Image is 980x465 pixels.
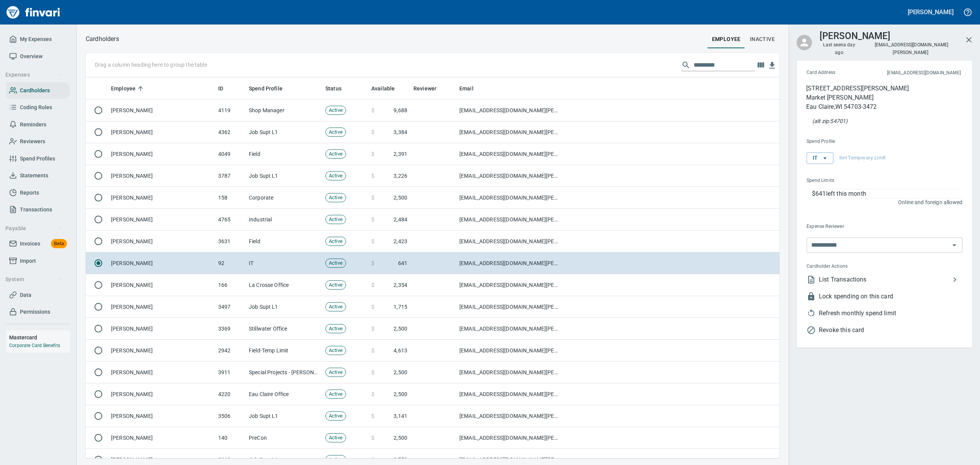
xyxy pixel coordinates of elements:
[459,84,474,93] span: Email
[394,106,407,114] span: 9,688
[456,362,563,383] td: [EMAIL_ADDRESS][DOMAIN_NAME][PERSON_NAME]
[819,275,950,284] span: List Transactions
[906,6,955,18] button: [PERSON_NAME]
[246,121,322,143] td: Job Supt L1
[326,282,346,289] span: Active
[246,427,322,449] td: PreCon
[6,99,70,116] a: Coding Rules
[2,272,66,287] button: System
[861,69,961,77] span: This is the email address for cardholder receipts
[456,296,563,318] td: [EMAIL_ADDRESS][DOMAIN_NAME][PERSON_NAME]
[215,405,246,427] td: 3506
[6,150,70,167] a: Spend Profiles
[371,84,395,93] span: Available
[6,287,70,304] a: Data
[839,154,886,162] span: Set Temporary Limit
[20,239,40,249] span: Invoices
[456,209,563,231] td: [EMAIL_ADDRESS][DOMAIN_NAME][PERSON_NAME]
[215,318,246,340] td: 3369
[807,69,861,77] span: Card Address
[218,84,233,93] span: ID
[326,325,346,332] span: Active
[820,29,890,41] h3: [PERSON_NAME]
[6,116,70,133] a: Reminders
[326,369,346,376] span: Active
[456,318,563,340] td: [EMAIL_ADDRESS][DOMAIN_NAME][PERSON_NAME]
[246,143,322,165] td: Field
[108,383,215,405] td: [PERSON_NAME]
[394,325,407,332] span: 2,500
[394,194,407,201] span: 2,500
[246,209,322,231] td: Industrial
[20,154,55,164] span: Spend Profiles
[326,216,346,223] span: Active
[456,427,563,449] td: [EMAIL_ADDRESS][DOMAIN_NAME][PERSON_NAME]
[371,106,374,114] span: $
[874,41,949,56] span: [EMAIL_ADDRESS][DOMAIN_NAME][PERSON_NAME]
[108,405,215,427] td: [PERSON_NAME]
[766,60,778,71] button: Download Table
[326,107,346,114] span: Active
[807,223,902,231] span: Expense Reviewer
[800,198,962,206] p: Online and foreign allowed
[456,405,563,427] td: [EMAIL_ADDRESS][DOMAIN_NAME][PERSON_NAME]
[326,434,346,442] span: Active
[108,187,215,209] td: [PERSON_NAME]
[394,303,407,311] span: 1,715
[2,221,66,236] button: Payable
[246,274,322,296] td: La Crosse Office
[215,231,246,252] td: 3631
[20,103,52,112] span: Coding Rules
[5,3,62,21] a: Finvari
[108,340,215,362] td: [PERSON_NAME]
[215,427,246,449] td: 140
[413,84,446,93] span: Reviewer
[413,84,436,93] span: Reviewer
[456,143,563,165] td: [EMAIL_ADDRESS][DOMAIN_NAME][PERSON_NAME]
[806,84,909,93] p: [STREET_ADDRESS][PERSON_NAME]
[246,405,322,427] td: Job Supt L1
[215,165,246,187] td: 3787
[371,325,374,332] span: $
[215,362,246,383] td: 3911
[108,209,215,231] td: [PERSON_NAME]
[20,256,36,266] span: Import
[807,138,898,146] span: Spend Profile
[371,456,374,463] span: $
[215,252,246,274] td: 92
[949,240,960,251] button: Open
[86,34,119,44] p: Cardholders
[456,340,563,362] td: [EMAIL_ADDRESS][DOMAIN_NAME][PERSON_NAME]
[326,456,346,463] span: Active
[246,231,322,252] td: Field
[246,252,322,274] td: IT
[108,165,215,187] td: [PERSON_NAME]
[6,303,70,321] a: Permissions
[371,150,374,158] span: $
[813,153,827,163] span: IT
[371,84,405,93] span: Available
[819,309,962,318] span: Refresh monthly spend limit
[456,274,563,296] td: [EMAIL_ADDRESS][DOMAIN_NAME][PERSON_NAME]
[6,48,70,65] a: Overview
[246,318,322,340] td: Stillwater Office
[20,137,45,146] span: Reviewers
[371,368,374,376] span: $
[111,84,136,93] span: Employee
[806,102,909,111] p: Eau Claire , WI 54703-3472
[371,412,374,420] span: $
[6,167,70,184] a: Statements
[908,8,954,16] h5: [PERSON_NAME]
[215,296,246,318] td: 3497
[326,413,346,420] span: Active
[394,390,407,398] span: 2,500
[807,177,898,185] span: Spend Limits
[371,216,374,223] span: $
[819,326,962,335] span: Revoke this card
[108,296,215,318] td: [PERSON_NAME]
[5,224,63,233] span: Payable
[6,201,70,218] a: Transactions
[108,362,215,383] td: [PERSON_NAME]
[807,263,904,270] span: Cardholder Actions
[326,303,346,311] span: Active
